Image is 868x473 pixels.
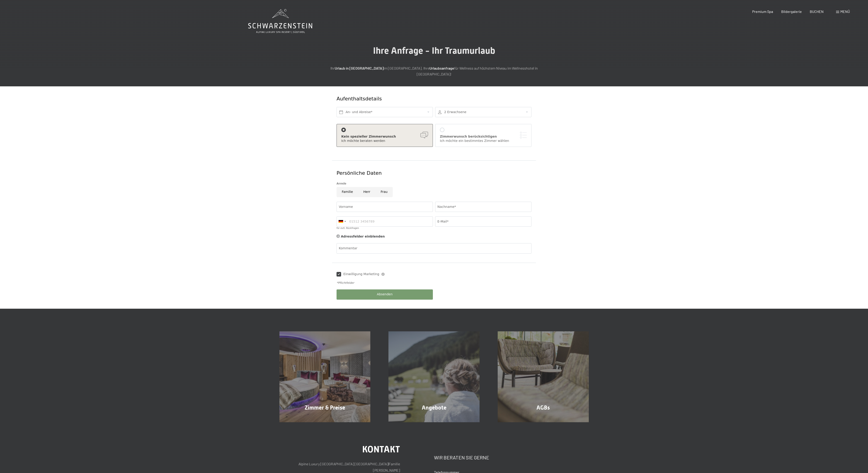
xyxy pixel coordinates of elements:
span: AGBs [536,404,550,411]
span: Zimmer & Preise [305,404,345,411]
strong: Urlaub in [GEOGRAPHIC_DATA] [335,66,383,70]
label: für evtl. Rückfragen [337,227,359,229]
a: Urlaub in Südtirol im Hotel Schwarzenstein – Anfrage AGBs [489,331,598,422]
div: Ich möchte beraten werden [341,139,428,143]
div: Germany (Deutschland): +49 [337,217,347,226]
div: Persönliche Daten [337,170,531,177]
span: Absenden [377,292,393,297]
span: Ihre Anfrage - Ihr Traumurlaub [373,45,495,56]
div: Anrede [337,181,531,186]
div: *Pflichtfelder [337,281,531,285]
span: Wir beraten Sie gerne [434,454,489,460]
span: Menü [840,9,850,14]
a: BUCHEN [810,9,824,14]
p: Ihr im [GEOGRAPHIC_DATA]. Ihre für Wellness auf höchstem Niveau im Wellnesshotel in [GEOGRAPHIC_D... [321,65,547,77]
span: Angebote [422,404,446,411]
input: 01512 3456789 [337,216,433,227]
a: Urlaub in Südtirol im Hotel Schwarzenstein – Anfrage Zimmer & Preise [270,331,380,422]
div: Kein spezieller Zimmerwunsch [341,134,428,139]
div: Ich möchte ein bestimmtes Zimmer wählen [440,139,527,143]
strong: Urlaubsanfrage [429,66,454,70]
span: Einwilligung Marketing [343,272,379,277]
a: Bildergalerie [781,9,802,14]
span: Kontakt [362,444,400,455]
div: Aufenthaltsdetails [337,95,499,102]
a: Urlaub in Südtirol im Hotel Schwarzenstein – Anfrage Angebote [379,331,489,422]
a: Premium Spa [752,9,773,14]
div: Zimmerwunsch berücksichtigen [440,134,527,139]
span: Adressfelder einblenden [341,235,385,238]
button: Absenden [337,289,433,300]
